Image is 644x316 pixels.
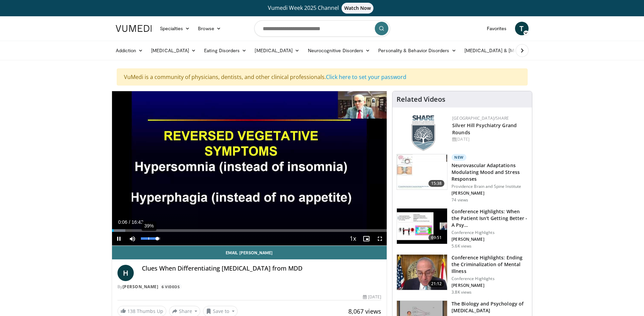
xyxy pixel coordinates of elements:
a: [MEDICAL_DATA] & [MEDICAL_DATA] [460,44,557,57]
div: VuMedi is a community of physicians, dentists, and other clinical professionals. [117,68,528,85]
h3: Conference Highlights: Ending the Criminalization of Mental Illness [452,254,528,275]
p: New [452,154,466,161]
span: 16:42 [131,219,143,225]
button: Playback Rate [346,232,360,245]
a: Addiction [112,44,147,57]
a: 69:51 Conference Highlights: When the Patient Isn't Getting Better - A Psy… Conference Highlights... [397,208,528,249]
video-js: Video Player [112,91,387,246]
a: Eating Disorders [200,44,251,57]
a: [MEDICAL_DATA] [251,44,303,57]
a: 21:12 Conference Highlights: Ending the Criminalization of Mental Illness Conference Highlights [... [397,254,528,295]
p: 5.6K views [452,243,472,249]
h3: The Biology and Psychology of [MEDICAL_DATA] [452,300,528,314]
a: Vumedi Week 2025 ChannelWatch Now [117,3,528,14]
button: Mute [126,232,139,245]
h4: Clues When Differentiating [MEDICAL_DATA] from MDD [142,265,382,272]
img: f8aaeb6d-318f-4fcf-bd1d-54ce21f29e87.png.150x105_q85_autocrop_double_scale_upscale_version-0.2.png [411,115,435,151]
p: [PERSON_NAME] [452,191,528,196]
span: 15:38 [428,180,445,187]
a: [GEOGRAPHIC_DATA]/SHARE [452,115,509,121]
p: Conference Highlights [452,230,528,235]
a: 6 Videos [160,284,182,290]
h3: Neurovascular Adaptations Modulating Mood and Stress Responses [452,162,528,182]
a: Silver Hill Psychiatry Grand Rounds [452,122,517,136]
p: Providence Brain and Spine Institute [452,184,528,189]
a: Neurocognitive Disorders [304,44,374,57]
span: 8,067 views [348,307,381,315]
div: Volume Level [141,237,160,240]
a: T [515,22,529,35]
p: [PERSON_NAME] [452,237,528,242]
div: [DATE] [452,136,527,142]
a: Favorites [483,22,511,35]
div: [DATE] [363,294,381,300]
a: [MEDICAL_DATA] [147,44,200,57]
img: 4362ec9e-0993-4580-bfd4-8e18d57e1d49.150x105_q85_crop-smart_upscale.jpg [397,209,447,244]
button: Fullscreen [373,232,387,245]
span: 69:51 [428,234,445,241]
img: 1419e6f0-d69a-482b-b3ae-1573189bf46e.150x105_q85_crop-smart_upscale.jpg [397,255,447,290]
button: Pause [112,232,126,245]
span: 0:06 [118,219,127,225]
a: Click here to set your password [326,73,406,81]
p: 74 views [452,197,468,203]
a: Email [PERSON_NAME] [112,246,387,259]
h4: Related Videos [397,95,445,103]
h3: Conference Highlights: When the Patient Isn't Getting Better - A Psy… [452,208,528,229]
span: 21:12 [428,280,445,287]
p: [PERSON_NAME] [452,283,528,288]
a: Personality & Behavior Disorders [374,44,460,57]
span: Watch Now [342,3,374,14]
span: 138 [127,308,135,314]
input: Search topics, interventions [254,20,390,37]
img: VuMedi Logo [116,25,152,32]
p: 3.8K views [452,290,472,295]
a: H [117,265,134,281]
a: Specialties [156,22,194,35]
img: 4562edde-ec7e-4758-8328-0659f7ef333d.150x105_q85_crop-smart_upscale.jpg [397,154,447,190]
a: [PERSON_NAME] [123,284,159,290]
a: 15:38 New Neurovascular Adaptations Modulating Mood and Stress Responses Providence Brain and Spi... [397,154,528,203]
span: / [129,219,130,225]
div: By [117,284,382,290]
p: Conference Highlights [452,276,528,281]
div: Progress Bar [112,229,387,232]
a: Browse [194,22,225,35]
button: Enable picture-in-picture mode [360,232,373,245]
